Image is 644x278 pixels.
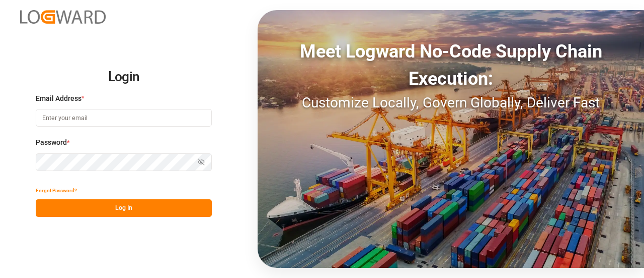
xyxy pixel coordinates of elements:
button: Forgot Password? [36,182,77,199]
span: Email Address [36,93,82,104]
img: Logward_new_orange.png [20,10,106,24]
span: Password [36,137,67,148]
div: Customize Locally, Govern Globally, Deliver Fast [258,92,644,114]
div: Meet Logward No-Code Supply Chain Execution: [258,38,644,92]
h2: Login [36,61,212,93]
button: Log In [36,199,212,217]
input: Enter your email [36,109,212,127]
